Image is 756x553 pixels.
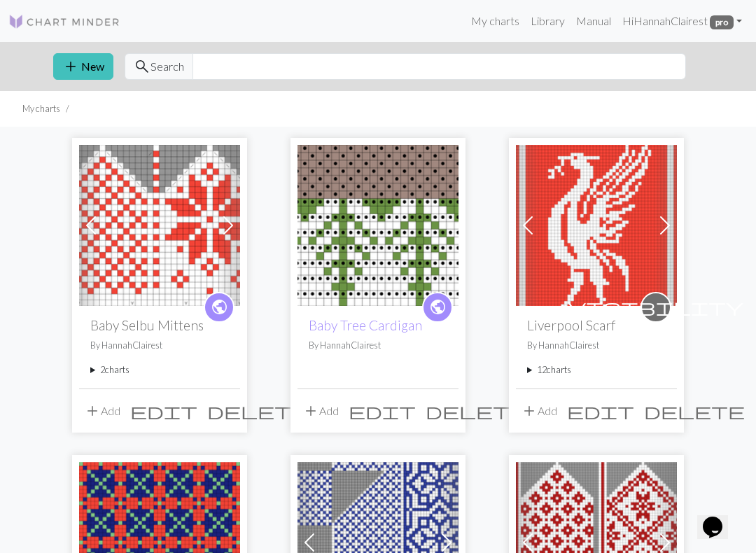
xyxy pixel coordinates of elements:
a: public [204,292,234,323]
button: Delete [202,398,313,424]
p: By HannahClairest [309,339,447,352]
img: Logo [8,13,120,30]
a: Right Hand [516,534,677,547]
span: add [62,57,79,76]
a: Molly Sweater [79,534,240,547]
a: public [422,292,453,323]
summary: 2charts [90,363,229,377]
span: public [211,296,228,318]
i: Edit [349,402,416,419]
i: public [211,293,228,321]
a: Baby Tree Cardigan [309,317,422,333]
button: Add [297,398,344,424]
a: Manual [570,7,617,35]
span: pro [710,15,734,29]
span: edit [130,401,197,421]
i: private [568,293,743,321]
h2: Baby Selbu Mittens [90,317,229,333]
a: Library [525,7,570,35]
span: public [429,296,447,318]
p: By HannahClairest [90,339,229,352]
img: Baby Tree Cardigan [297,145,458,306]
i: Edit [567,402,634,419]
p: By HannahClairest [527,339,666,352]
span: add [302,401,319,421]
button: Delete [421,398,531,424]
span: delete [207,401,308,421]
span: delete [644,401,745,421]
button: Edit [125,398,202,424]
li: My charts [22,102,60,115]
button: Delete [639,398,750,424]
span: Search [150,58,184,75]
img: Liverbird [516,145,677,306]
i: public [429,293,447,321]
span: add [84,401,101,421]
button: Add [516,398,562,424]
iframe: chat widget [697,497,742,539]
img: Baby Selbu Mittens [79,145,240,306]
button: New [53,53,113,80]
span: add [521,401,538,421]
button: Edit [344,398,421,424]
a: Liverbird [516,217,677,230]
span: edit [349,401,416,421]
span: visibility [568,296,743,318]
i: Edit [130,402,197,419]
span: delete [426,401,526,421]
button: Edit [562,398,639,424]
a: Baby Tree Cardigan [297,217,458,230]
a: Baby Selbu Mittens [79,217,240,230]
a: Right Hand [297,534,458,547]
h2: Liverpool Scarf [527,317,666,333]
summary: 12charts [527,363,666,377]
a: My charts [465,7,525,35]
a: HiHannahClairest pro [617,7,748,35]
span: search [134,57,150,76]
span: edit [567,401,634,421]
button: Add [79,398,125,424]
